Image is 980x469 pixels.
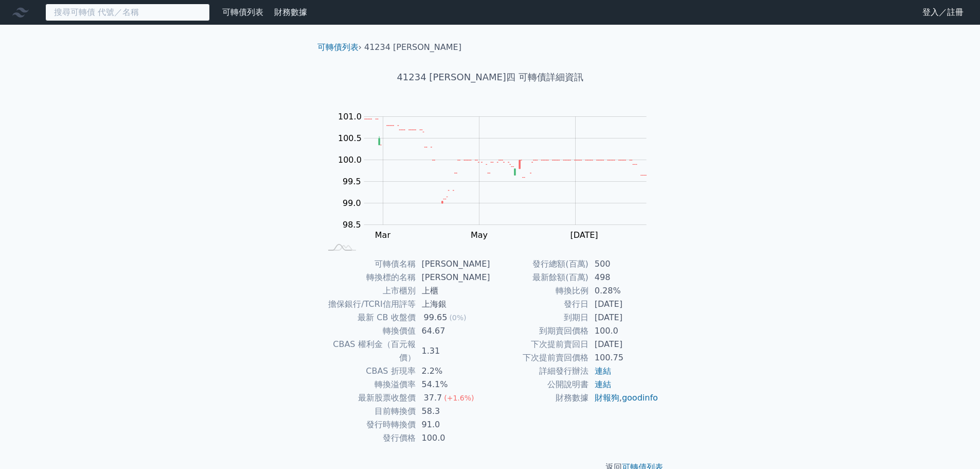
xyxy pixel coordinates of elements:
[364,41,461,54] li: 41234 [PERSON_NAME]
[449,314,466,322] span: (0%)
[595,393,619,403] a: 財報狗
[416,364,490,378] td: 2.2%
[490,284,589,298] td: 轉換比例
[338,155,362,165] tspan: 100.0
[595,366,611,376] a: 連結
[343,198,361,208] tspan: 99.0
[490,364,589,378] td: 詳細發行辦法
[444,394,474,402] span: (+1.6%)
[416,418,490,431] td: 91.0
[490,311,589,324] td: 到期日
[222,7,263,17] a: 可轉債列表
[490,378,589,391] td: 公開說明書
[589,351,659,364] td: 100.75
[322,378,416,391] td: 轉換溢價率
[416,431,490,445] td: 100.0
[490,257,589,271] td: 發行總額(百萬)
[589,311,659,324] td: [DATE]
[416,284,490,298] td: 上櫃
[343,177,361,186] tspan: 99.5
[422,391,444,405] div: 37.7
[274,7,307,17] a: 財務數據
[622,393,658,403] a: goodinfo
[490,391,589,405] td: 財務數據
[322,405,416,418] td: 目前轉換價
[471,230,488,240] tspan: May
[322,391,416,405] td: 最新股票收盤價
[338,112,362,121] tspan: 101.0
[322,418,416,431] td: 發行時轉換價
[416,257,490,271] td: [PERSON_NAME]
[317,41,362,54] li: ›
[416,378,490,391] td: 54.1%
[322,338,416,364] td: CBAS 權利金（百元報價）
[490,271,589,284] td: 最新餘額(百萬)
[322,257,416,271] td: 可轉債名稱
[364,119,646,203] g: Series
[589,257,659,271] td: 500
[416,324,490,338] td: 64.67
[322,364,416,378] td: CBAS 折現率
[322,324,416,338] td: 轉換價值
[322,284,416,298] td: 上市櫃別
[309,70,671,84] h1: 41234 [PERSON_NAME]四 可轉債詳細資訊
[416,338,490,364] td: 1.31
[490,324,589,338] td: 到期賣回價格
[490,298,589,311] td: 發行日
[338,133,362,143] tspan: 100.5
[375,230,391,240] tspan: Mar
[589,324,659,338] td: 100.0
[416,298,490,311] td: 上海銀
[589,271,659,284] td: 498
[490,338,589,351] td: 下次提前賣回日
[595,379,611,389] a: 連結
[416,271,490,284] td: [PERSON_NAME]
[317,42,359,52] a: 可轉債列表
[416,405,490,418] td: 58.3
[914,4,972,21] a: 登入／註冊
[589,391,659,405] td: ,
[322,298,416,311] td: 擔保銀行/TCRI信用評等
[45,4,210,21] input: 搜尋可轉債 代號／名稱
[589,338,659,351] td: [DATE]
[490,351,589,364] td: 下次提前賣回價格
[570,230,598,240] tspan: [DATE]
[322,311,416,324] td: 最新 CB 收盤價
[422,311,450,324] div: 99.65
[589,284,659,298] td: 0.28%
[343,220,361,230] tspan: 98.5
[322,431,416,445] td: 發行價格
[322,271,416,284] td: 轉換標的名稱
[333,112,662,240] g: Chart
[589,298,659,311] td: [DATE]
